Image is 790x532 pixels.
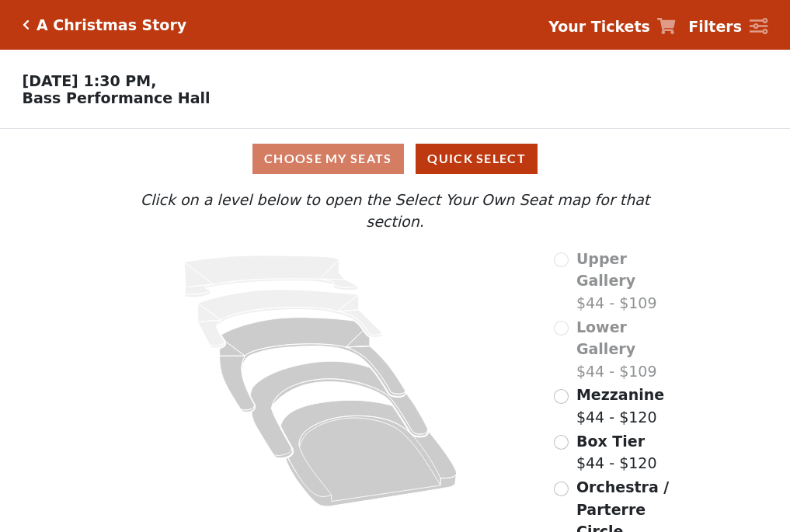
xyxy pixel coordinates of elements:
[576,430,657,475] label: $44 - $120
[548,18,650,35] strong: Your Tickets
[688,16,767,38] a: Filters
[110,189,680,233] p: Click on a level below to open the Select Your Own Seat map for that section.
[548,16,676,38] a: Your Tickets
[281,400,458,506] path: Orchestra / Parterre Circle - Seats Available: 93
[23,19,30,30] a: Click here to go back to filters
[198,290,382,348] path: Lower Gallery - Seats Available: 0
[576,386,664,403] span: Mezzanine
[185,256,359,297] path: Upper Gallery - Seats Available: 0
[576,433,645,450] span: Box Tier
[576,316,680,383] label: $44 - $109
[576,384,664,428] label: $44 - $120
[688,18,742,35] strong: Filters
[576,248,680,315] label: $44 - $109
[416,144,538,174] button: Quick Select
[37,16,186,34] h5: A Christmas Story
[576,318,635,358] span: Lower Gallery
[576,250,635,290] span: Upper Gallery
